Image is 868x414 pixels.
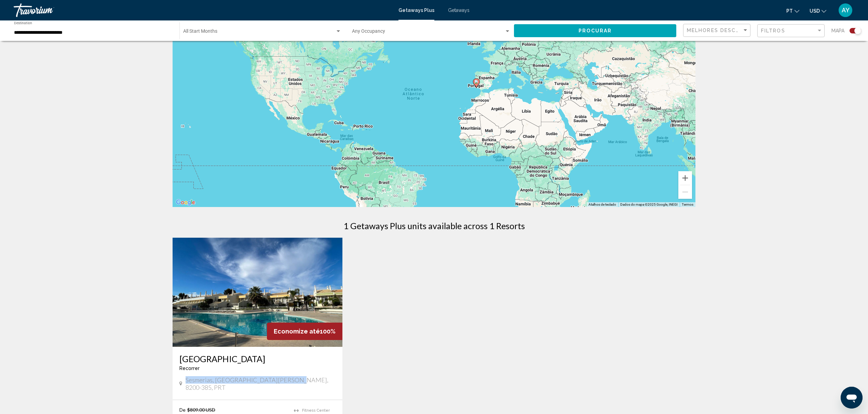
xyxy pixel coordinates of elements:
a: Getaways [448,8,470,13]
span: Procurar [579,28,612,34]
a: [GEOGRAPHIC_DATA] [179,354,336,364]
button: Filter [757,24,825,38]
img: Google [174,198,197,207]
button: Reduzir [678,185,692,199]
span: $809.00 USD [187,407,215,413]
button: User Menu [837,3,854,17]
span: USD [810,8,820,14]
span: pt [786,8,793,14]
h1: 1 Getaways Plus units available across 1 Resorts [343,221,525,231]
mat-select: Sort by [687,28,748,33]
button: Change currency [810,6,826,16]
span: De [179,407,186,413]
button: Procurar [514,24,676,37]
span: Mapa [831,26,844,35]
span: Sesmerias, [GEOGRAPHIC_DATA][PERSON_NAME], 8200-385, PRT [186,376,336,391]
button: Atalhos de teclado [588,202,616,207]
span: Filtros [761,28,785,33]
button: Ampliar [678,171,692,185]
div: 100% [267,323,342,340]
span: AY [842,7,850,14]
button: Change language [786,6,799,16]
span: Fitness Center [302,408,330,413]
a: Travorium [14,3,392,17]
a: Termos [682,203,693,206]
a: Getaways Plus [398,8,434,13]
span: Recorrer [179,366,200,371]
span: Melhores descontos [687,28,757,33]
span: Dados do mapa ©2025 Google, INEGI [620,203,678,206]
a: Abrir esta área no Google Maps (abre uma nova janela) [174,198,197,207]
span: Economize até [274,328,320,335]
iframe: Botão para abrir a janela de mensagens [841,387,863,409]
img: ii_gnd1.jpg [173,238,342,347]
